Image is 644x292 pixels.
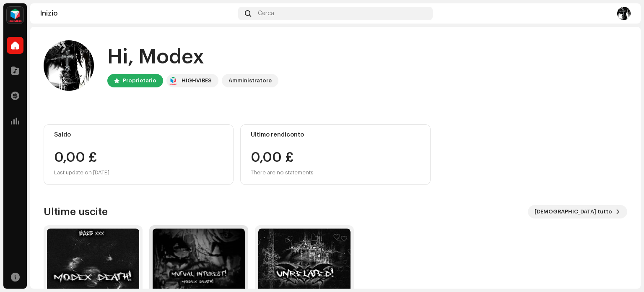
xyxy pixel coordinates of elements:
span: Cerca [258,10,274,17]
div: Last update on [DATE] [54,168,223,178]
div: Hi, Modex [107,44,278,71]
div: HIGHVIBES [182,76,212,86]
div: Proprietario [123,76,156,86]
img: feab3aad-9b62-475c-8caf-26f15a9573ee [168,76,178,86]
span: [DEMOGRAPHIC_DATA] tutto [535,203,612,220]
re-o-card-value: Saldo [44,124,234,185]
div: Saldo [54,132,223,138]
img: feab3aad-9b62-475c-8caf-26f15a9573ee [7,7,23,24]
re-o-card-value: Ultimo rendiconto [240,124,430,185]
div: Amministratore [229,76,272,86]
div: There are no statements [251,168,314,178]
div: Ultimo rendiconto [251,132,420,138]
img: 0b21da67-57a1-4baf-abb8-620bf9bd0d7f [44,40,94,91]
button: [DEMOGRAPHIC_DATA] tutto [528,205,627,218]
div: Inizio [40,10,235,17]
h3: Ultime uscite [44,205,108,218]
img: 0b21da67-57a1-4baf-abb8-620bf9bd0d7f [617,7,631,20]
